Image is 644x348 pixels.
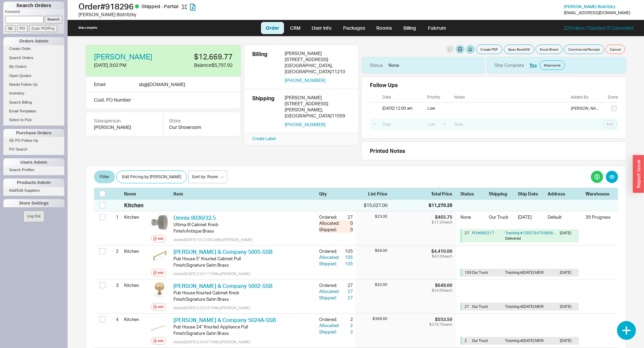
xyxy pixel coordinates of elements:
a: 22Orders /1Quotes /0 Cancelled [564,25,633,31]
input: Date [379,120,422,129]
div: Added [DATE] 2:04:07 PM by [PERSON_NAME] [173,339,314,345]
div: low [427,106,449,111]
div: [PERSON_NAME] [94,124,155,131]
input: Search [45,16,63,23]
a: Shipments [540,60,565,70]
a: Open Quotes [3,72,64,79]
span: Create PDF [480,47,498,52]
button: Add [151,303,166,311]
div: Email [94,81,105,88]
button: Shipped:2 [319,329,353,335]
div: [DATE] [560,270,576,275]
button: [PHONE_NUMBER] [285,77,326,83]
div: [PERSON_NAME] [285,50,350,56]
button: Add [151,235,166,242]
div: Qty [319,191,353,197]
span: Add [606,122,614,127]
h1: Order # 918296 [78,2,324,11]
img: 5024A-SSB_u28nku [151,316,168,333]
div: Added [DATE] 10:23:06 AM by [PERSON_NAME] [173,237,314,242]
div: [DATE] [518,214,544,225]
a: Email Templates [3,108,64,115]
div: Added [DATE] 2:03:25 PM by [PERSON_NAME] [173,305,314,311]
div: Status [460,191,485,197]
div: Allocated: [319,288,341,294]
a: Create Label [252,136,276,141]
div: Item [173,191,316,197]
button: Cancel [605,45,625,54]
div: $465.75 [432,214,452,220]
div: $276.75 each [429,322,452,326]
div: $648.00 [432,282,452,288]
div: Priority [427,95,449,100]
div: 27 [464,304,469,309]
span: Our Truck [472,304,488,309]
div: 2 [110,245,119,257]
div: 3 [110,279,119,291]
div: Finish : Signature Satin Brass [173,296,314,302]
div: Add [158,270,164,275]
div: Ordered: [319,248,341,254]
a: Add/Edit Suppliers [3,187,64,194]
div: $15,027.00 [356,202,387,209]
button: Filter [94,170,115,183]
span: Shipped - Partial [142,3,179,9]
div: Date [382,95,422,100]
div: 2 [464,338,469,343]
div: Shipping [489,191,514,197]
button: Edit Pricing by [PERSON_NAME] [116,170,187,183]
div: [DATE] [560,304,576,309]
div: Ship complete [78,26,97,30]
div: sb @ [DOMAIN_NAME] [139,81,185,88]
div: Our Truck [489,214,514,225]
div: Done [608,95,618,100]
div: [DATE] 3:02 PM [94,62,162,69]
div: Status [370,62,383,68]
div: 0 [341,220,353,226]
div: Store [169,117,235,124]
a: Fulcrum [423,22,451,34]
div: Added [DATE] 2:03:17 PM by [PERSON_NAME] [173,271,314,276]
button: Shipped:105 [319,261,353,267]
a: Search Billing [3,99,64,106]
a: Omnia 9036/32.5 [173,214,216,221]
div: Added By [571,95,602,100]
div: Follow Ups [370,82,398,88]
input: Note [451,120,569,129]
div: [PERSON_NAME] [285,95,350,101]
a: Select to Pick [3,116,64,124]
button: Create PDF [476,45,502,54]
div: Ordered: [319,282,341,288]
div: $369.00 [356,316,387,321]
div: Allocated: [319,254,341,260]
div: $42.00 each [431,254,452,258]
div: Delivered [505,236,557,241]
div: 27 [464,231,469,241]
a: Inventory [3,90,64,97]
div: Kitchen [124,279,148,291]
div: $11,270.25 [429,202,452,209]
div: Orders Admin [3,37,64,45]
div: $32.00 [356,282,387,287]
span: Tracking # [DATE] MEIR [505,270,544,275]
span: Cancel [610,47,621,52]
div: $12,669.77 [168,53,233,60]
p: Keyword: [5,9,64,16]
div: [DATE] [560,231,576,241]
div: Kitchen [124,211,148,223]
span: Needs Follow Up [9,82,38,86]
div: Shipped: [319,329,341,335]
div: Pub House 5" Knurled Cabinet Pull [173,256,314,262]
a: CRM [285,22,305,34]
div: $56.00 [356,248,387,253]
a: Tracking #1Z0575470365867971 [505,231,565,235]
div: Notes [454,95,569,100]
div: Balance $5,797.92 [168,62,233,69]
a: PO #985217 [472,231,494,235]
img: 5002-SSB_mahldr [151,282,168,299]
div: Users Admin [3,158,64,166]
div: Shipped: [319,261,341,267]
a: Rooms [371,22,397,34]
div: Printed Notes [370,147,618,155]
button: Spec Book0/8 [504,45,534,54]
